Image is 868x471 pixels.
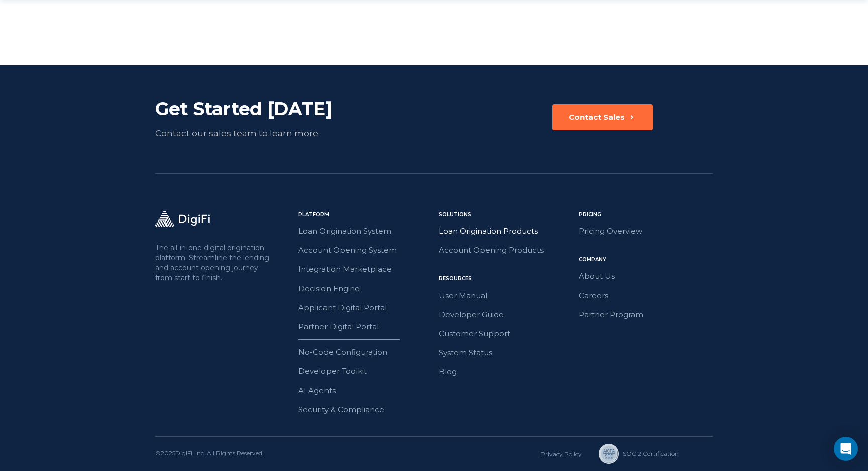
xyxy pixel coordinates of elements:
[155,449,264,459] div: © 2025 DigiFi, Inc. All Rights Reserved.
[439,211,573,219] div: Solutions
[439,275,573,283] div: Resources
[155,126,379,140] div: Contact our sales team to learn more.
[569,112,625,122] div: Contact Sales
[298,301,432,314] a: Applicant Digital Portal
[439,225,573,238] a: Loan Origination Products
[298,346,432,359] a: No-Code Configuration
[298,244,432,257] a: Account Opening System
[439,346,573,359] a: System Status
[579,225,713,238] a: Pricing Overview
[623,449,679,458] div: SOC 2 Сertification
[439,289,573,302] a: User Manual
[155,243,272,283] p: The all-in-one digital origination platform. Streamline the lending and account opening journey f...
[298,211,432,219] div: Platform
[298,403,432,416] a: Security & Compliance
[439,308,573,321] a: Developer Guide
[298,225,432,238] a: Loan Origination System
[552,104,653,130] button: Contact Sales
[155,97,379,120] div: Get Started [DATE]
[298,365,432,378] a: Developer Toolkit
[298,263,432,276] a: Integration Marketplace
[552,104,653,140] a: Contact Sales
[579,308,713,321] a: Partner Program
[540,450,582,458] a: Privacy Policy
[439,365,573,379] a: Blog
[439,327,573,340] a: Customer Support
[298,384,432,397] a: AI Agents
[579,270,713,283] a: About Us
[439,244,573,257] a: Account Opening Products
[599,444,666,464] a: SOC 2 Сertification
[298,320,432,333] a: Partner Digital Portal
[579,211,713,219] div: Pricing
[579,256,713,264] div: Company
[579,289,713,302] a: Careers
[834,437,858,461] div: Open Intercom Messenger
[298,282,432,295] a: Decision Engine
